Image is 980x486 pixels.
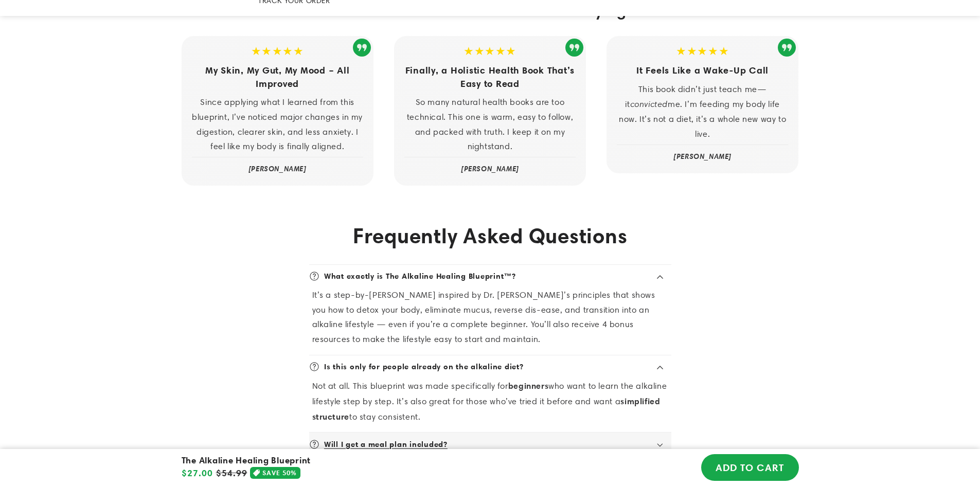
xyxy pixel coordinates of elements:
[617,64,788,77] h3: It Feels Like a Wake-Up Call
[324,362,524,372] h3: Is this only for people already on the alkaline diet?
[309,433,671,456] summary: Will I get a meal plan included?
[324,272,516,281] h3: What exactly is The Alkaline Healing Blueprint™?
[309,288,671,355] div: What exactly is The Alkaline Healing Blueprint™?
[404,41,576,62] p: ★★★★★
[404,64,576,90] h3: Finally, a Holistic Health Book That’s Easy to Read
[192,41,363,62] p: ★★★★★
[248,163,307,175] p: [PERSON_NAME]
[312,288,668,347] p: It’s a step-by-[PERSON_NAME] inspired by Dr. [PERSON_NAME]’s principles that shows you how to det...
[461,163,519,175] p: [PERSON_NAME]
[309,379,671,432] div: Is this only for people already on the alkaline diet?
[617,41,788,62] p: ★★★★★
[192,64,363,90] h3: My Skin, My Gut, My Mood – All Improved
[182,467,213,480] span: $27.00
[309,223,671,248] h2: Frequently Asked Questions
[182,455,311,466] h4: The Alkaline Healing Blueprint
[324,440,448,449] h3: Will I get a meal plan included?
[508,381,548,391] strong: beginners
[216,467,247,480] s: $54.99
[262,467,297,479] span: SAVE 50%
[312,379,668,424] p: Not at all. This blueprint was made specifically for who want to learn the alkaline lifestyle ste...
[312,396,661,422] strong: simplified structure
[404,95,576,154] p: So many natural health books are too technical. This one is warm, easy to follow, and packed with...
[309,265,671,288] summary: What exactly is The Alkaline Healing Blueprint™?
[701,454,799,481] button: ADD TO CART
[309,355,671,379] summary: Is this only for people already on the alkaline diet?
[673,150,732,163] p: [PERSON_NAME]
[192,95,363,154] p: Since applying what I learned from this blueprint, I’ve noticed major changes in my digestion, cl...
[630,99,668,109] em: convicted
[617,82,788,142] p: This book didn’t just teach me—it me. I’m feeding my body life now. It’s not a diet, it’s a whole...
